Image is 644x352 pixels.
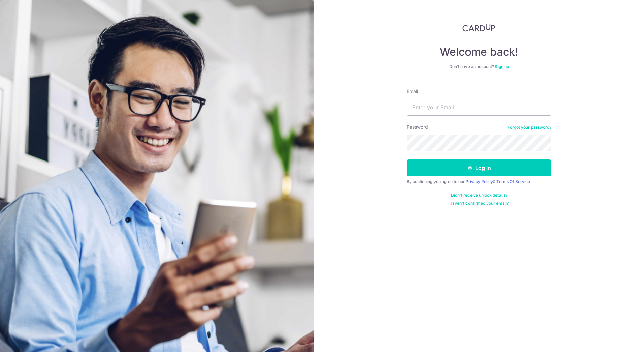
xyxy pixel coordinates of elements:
[407,179,551,184] div: By continuing you agree to our &
[495,64,509,69] a: Sign up
[462,24,495,32] img: CardUp Logo
[449,201,509,206] a: Haven't confirmed your email?
[407,45,551,59] h4: Welcome back!
[508,125,551,130] a: Forgot your password?
[407,99,551,116] input: Enter your Email
[407,159,551,176] button: Log in
[496,179,530,184] a: Terms Of Service
[451,193,507,198] a: Didn't receive unlock details?
[407,88,418,95] label: Email
[407,64,551,69] div: Don’t have an account?
[465,179,493,184] a: Privacy Policy
[407,124,428,130] label: Password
